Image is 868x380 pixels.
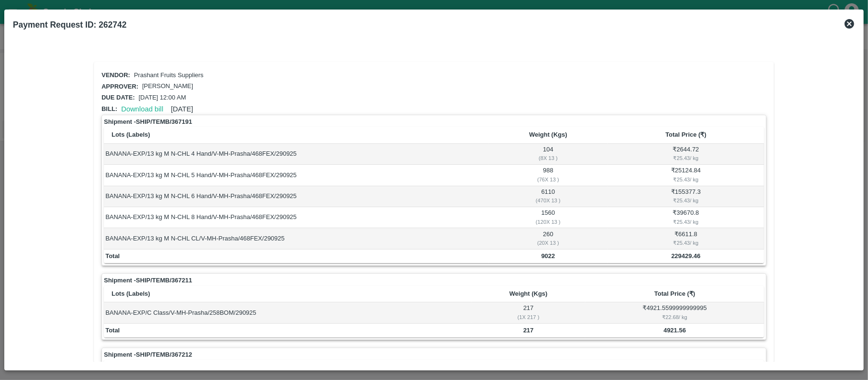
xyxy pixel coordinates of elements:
strong: Shipment - SHIP/TEMB/367211 [104,276,192,285]
b: Total [105,252,120,260]
div: ₹ 22.68 / kg [587,313,763,321]
div: ₹ 25.43 / kg [609,154,762,162]
td: ₹ 39670.8 [608,207,764,228]
span: Approver: [102,83,138,90]
div: ( 20 X 13 ) [490,239,606,247]
div: ₹ 25.43 / kg [609,218,762,226]
b: Weight (Kgs) [529,131,567,138]
td: 104 [489,144,608,165]
span: [DATE] [171,105,194,113]
td: 6110 [489,186,608,207]
div: ( 76 X 13 ) [490,175,606,184]
p: [DATE] 12:00 AM [139,93,186,102]
b: Total [105,327,120,334]
td: ₹ 155377.3 [608,186,764,207]
a: Download bill [121,105,163,113]
div: ₹ 25.43 / kg [609,175,762,184]
td: BANANA-EXP/13 kg M N-CHL CL/V-MH-Prasha/468FEX/290925 [104,228,489,249]
strong: Shipment - SHIP/TEMB/367191 [104,117,192,127]
b: Weight (Kgs) [510,290,548,297]
td: BANANA-EXP/13 kg M N-CHL 8 Hand/V-MH-Prasha/468FEX/290925 [104,207,489,228]
td: ₹ 6611.8 [608,228,764,249]
span: Vendor: [102,71,130,79]
td: BANANA-EXP/13 kg M N-CHL 5 Hand/V-MH-Prasha/468FEX/290925 [104,165,489,186]
span: Bill: [102,105,117,112]
p: [PERSON_NAME] [142,82,193,91]
td: BANANA-EXP/13 kg M N-CHL 6 Hand/V-MH-Prasha/468FEX/290925 [104,186,489,207]
b: 229429.46 [671,252,700,260]
b: 4921.56 [664,327,686,334]
p: Prashant Fruits Suppliers [134,71,204,80]
td: 217 [471,302,585,323]
td: BANANA-EXP/C Class/V-MH-Prasha/258BOM/290925 [104,302,471,323]
strong: Shipment - SHIP/TEMB/367212 [104,350,192,360]
div: ₹ 25.43 / kg [609,196,762,205]
b: Payment Request ID: 262742 [13,20,126,30]
td: BANANA-EXP/13 kg M N-CHL 4 Hand/V-MH-Prasha/468FEX/290925 [104,144,489,165]
b: Lots (Labels) [112,290,150,297]
b: Lots (Labels) [112,131,150,138]
b: 9022 [541,252,555,260]
td: 260 [489,228,608,249]
td: 988 [489,165,608,186]
div: ( 470 X 13 ) [490,196,606,205]
b: Total Price (₹) [654,290,695,297]
span: Due date: [102,94,135,101]
b: 217 [523,327,534,334]
div: ( 8 X 13 ) [490,154,606,162]
div: ( 120 X 13 ) [490,218,606,226]
td: ₹ 2644.72 [608,144,764,165]
div: ( 1 X 217 ) [473,313,584,321]
div: ₹ 25.43 / kg [609,239,762,247]
td: ₹ 4921.5599999999995 [585,302,764,323]
b: Total Price (₹) [665,131,706,138]
td: ₹ 25124.84 [608,165,764,186]
td: 1560 [489,207,608,228]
